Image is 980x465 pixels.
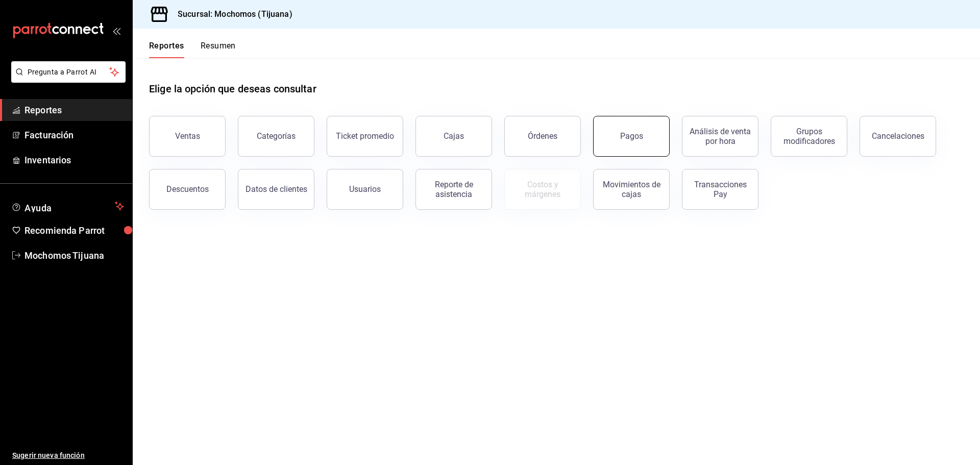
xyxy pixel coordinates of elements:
span: Ayuda [24,200,111,212]
span: Facturación [24,128,124,142]
div: Transacciones Pay [689,180,752,199]
button: Categorías [238,116,314,157]
button: Cancelaciones [860,116,936,157]
div: Descuentos [166,184,209,194]
div: Reporte de asistencia [422,180,485,199]
button: Usuarios [327,169,403,210]
div: Cancelaciones [872,131,924,141]
button: Resumen [201,41,236,58]
div: Usuarios [349,184,381,194]
button: Grupos modificadores [771,116,847,157]
button: Reportes [149,41,184,58]
div: Grupos modificadores [777,127,841,146]
div: Pagos [620,131,643,141]
button: Reporte de asistencia [415,169,492,210]
div: Análisis de venta por hora [689,127,752,146]
span: Inventarios [24,153,124,167]
div: Ticket promedio [336,131,394,141]
div: Datos de clientes [246,184,307,194]
h1: Elige la opción que deseas consultar [149,81,316,96]
span: Mochomos Tijuana [24,249,124,262]
span: Sugerir nueva función [12,450,124,461]
div: Ventas [175,131,200,141]
div: Órdenes [528,131,557,141]
a: Cajas [415,116,492,157]
button: Contrata inventarios para ver este reporte [504,169,581,210]
button: Pregunta a Parrot AI [11,61,126,83]
div: navigation tabs [149,41,236,58]
a: Pregunta a Parrot AI [7,74,126,85]
button: Ventas [149,116,226,157]
span: Reportes [24,103,124,117]
button: Datos de clientes [238,169,314,210]
div: Cajas [444,130,464,142]
button: Órdenes [504,116,581,157]
button: Análisis de venta por hora [682,116,758,157]
button: Movimientos de cajas [593,169,670,210]
div: Movimientos de cajas [600,180,663,199]
button: Transacciones Pay [682,169,758,210]
button: Descuentos [149,169,226,210]
div: Categorías [257,131,296,141]
button: open_drawer_menu [112,27,120,35]
h3: Sucursal: Mochomos (Tijuana) [169,8,292,20]
button: Ticket promedio [327,116,403,157]
button: Pagos [593,116,670,157]
div: Costos y márgenes [511,180,574,199]
span: Pregunta a Parrot AI [28,67,110,78]
span: Recomienda Parrot [24,224,124,237]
